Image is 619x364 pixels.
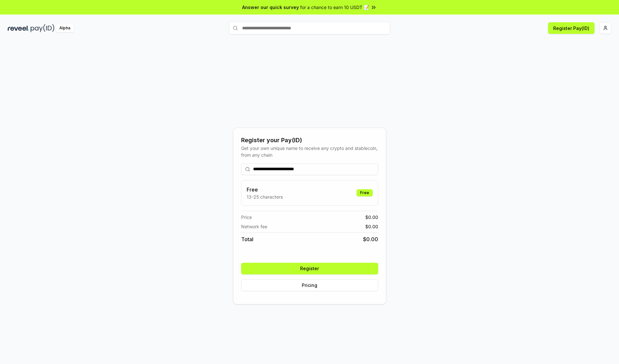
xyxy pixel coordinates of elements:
[241,263,378,274] button: Register
[247,193,283,200] p: 13-25 characters
[56,24,74,32] div: Alpha
[357,189,373,196] div: Free
[241,136,378,145] div: Register your Pay(ID)
[31,24,54,32] img: pay_id
[241,214,252,221] span: Price
[365,223,378,230] span: $ 0.00
[300,4,369,11] span: for a chance to earn 10 USDT 📝
[365,214,378,221] span: $ 0.00
[241,280,378,291] button: Pricing
[247,186,283,193] h3: Free
[548,22,594,34] button: Register Pay(ID)
[241,145,378,158] div: Get your own unique name to receive any crypto and stablecoin, from any chain
[241,235,253,243] span: Total
[8,24,29,32] img: reveel_dark
[363,235,378,243] span: $ 0.00
[241,223,267,230] span: Network fee
[242,4,299,11] span: Answer our quick survey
